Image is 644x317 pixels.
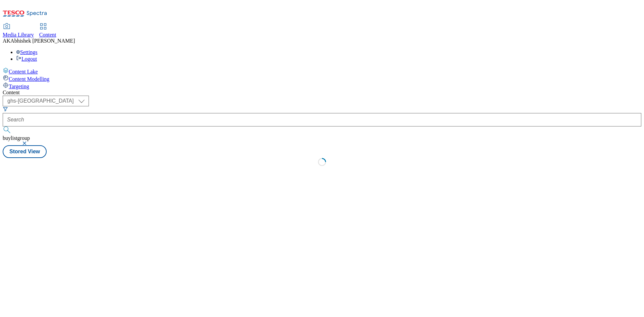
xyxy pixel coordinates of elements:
div: Content [3,90,641,96]
svg: Search Filters [3,106,8,112]
button: Stored View [3,145,47,158]
span: buylistgroup [3,135,30,141]
a: Logout [16,56,37,62]
span: Content Modelling [9,76,49,82]
span: Media Library [3,32,34,38]
span: Abhishek [PERSON_NAME] [10,38,75,44]
span: Content Lake [9,69,38,74]
span: AK [3,38,10,44]
a: Settings [16,49,38,55]
span: Content [39,32,56,38]
a: Content [39,24,56,38]
span: Targeting [9,84,29,89]
a: Content Lake [3,67,641,75]
input: Search [3,113,641,126]
a: Content Modelling [3,75,641,82]
a: Targeting [3,82,641,90]
a: Media Library [3,24,34,38]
